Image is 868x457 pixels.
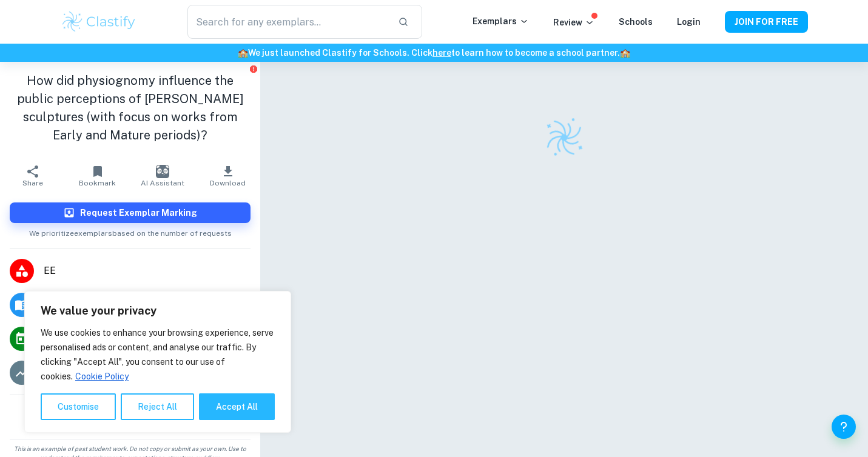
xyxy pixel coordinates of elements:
[41,325,275,384] p: We use cookies to enhance your browsing experience, serve personalised ads or content, and analys...
[238,48,248,58] span: 🏫
[620,48,630,58] span: 🏫
[619,17,653,27] a: Schools
[141,179,184,187] span: AI Assistant
[79,179,116,187] span: Bookmark
[75,371,129,382] a: Cookie Policy
[195,159,260,193] button: Download
[677,17,701,27] a: Login
[432,48,451,58] a: here
[41,393,116,420] button: Customise
[65,159,130,193] button: Bookmark
[725,11,808,33] button: JOIN FOR FREE
[22,179,43,187] span: Share
[187,5,388,39] input: Search for any exemplars...
[80,206,197,219] h6: Request Exemplar Marking
[473,15,529,28] p: Exemplars
[156,165,169,178] img: AI Assistant
[130,159,195,193] button: AI Assistant
[41,304,275,318] p: We value your privacy
[44,264,251,278] span: EE
[249,64,258,73] button: Report issue
[210,179,246,187] span: Download
[553,16,594,29] p: Review
[61,10,138,34] img: Clastify logo
[199,393,275,420] button: Accept All
[121,393,194,420] button: Reject All
[538,112,590,164] img: Clastify logo
[10,72,251,144] h1: How did physiognomy influence the public perceptions of [PERSON_NAME] sculptures (with focus on w...
[29,223,232,239] span: We prioritize exemplars based on the number of requests
[2,46,866,59] h6: We just launched Clastify for Schools. Click to learn how to become a school partner.
[10,202,251,223] button: Request Exemplar Marking
[24,291,291,433] div: We value your privacy
[832,415,856,439] button: Help and Feedback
